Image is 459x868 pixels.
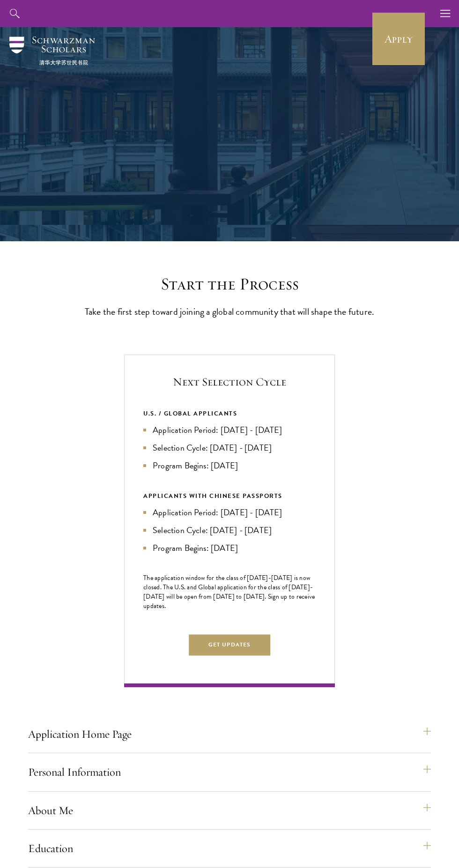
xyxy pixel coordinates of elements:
[28,799,431,822] button: About Me
[143,524,316,537] li: Selection Cycle: [DATE] - [DATE]
[84,274,375,294] h2: Start the Process
[143,374,316,390] h5: Next Selection Cycle
[189,634,270,655] button: Get Updates
[28,761,431,783] button: Personal Information
[84,304,375,319] p: Take the first step toward joining a global community that will shape the future.
[28,723,431,745] button: Application Home Page
[143,408,316,419] div: U.S. / GLOBAL APPLICANTS
[143,423,316,437] li: Application Period: [DATE] - [DATE]
[143,573,315,611] span: The application window for the class of [DATE]-[DATE] is now closed. The U.S. and Global applicat...
[143,459,316,472] li: Program Begins: [DATE]
[9,37,95,65] img: Schwarzman Scholars
[28,837,431,860] button: Education
[372,13,425,65] a: Apply
[143,441,316,454] li: Selection Cycle: [DATE] - [DATE]
[143,491,316,501] div: APPLICANTS WITH CHINESE PASSPORTS
[143,542,316,555] li: Program Begins: [DATE]
[143,506,316,519] li: Application Period: [DATE] - [DATE]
